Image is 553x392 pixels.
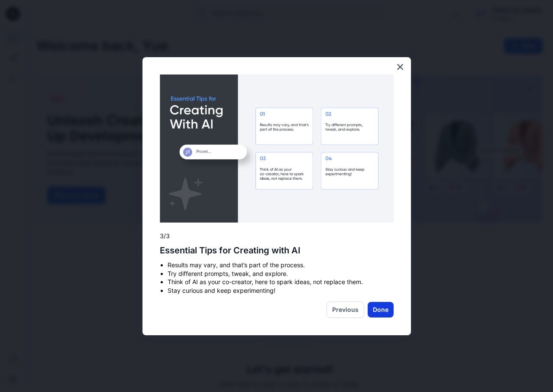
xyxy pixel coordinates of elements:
[368,302,394,317] button: Done
[160,232,394,240] p: 3/3
[160,245,394,256] h2: Essential Tips for Creating with AI
[168,278,394,286] li: Think of AI as your co-creator, here to spark ideas, not replace them.
[168,269,394,278] li: Try different prompts, tweak, and explore.
[168,261,394,269] li: Results may vary, and that’s part of the process.
[327,301,364,318] button: Previous
[168,286,394,295] li: Stay curious and keep experimenting!
[396,60,404,74] button: Close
